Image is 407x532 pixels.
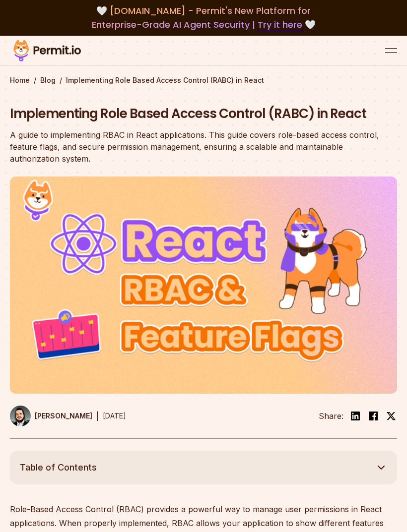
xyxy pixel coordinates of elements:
[319,410,343,422] li: Share:
[10,177,397,394] img: Implementing Role Based Access Control (RABC) in React
[386,411,396,421] img: twitter
[103,412,126,420] time: [DATE]
[10,75,397,85] div: / /
[92,4,311,31] span: [DOMAIN_NAME] - Permit's New Platform for Enterprise-Grade AI Agent Security |
[258,18,302,31] a: Try it here
[35,411,92,421] p: [PERSON_NAME]
[367,410,379,422] img: facebook
[10,406,31,426] img: Gabriel L. Manor
[10,451,397,484] button: Table of Contents
[10,38,84,63] img: Permit logo
[96,410,99,422] div: |
[10,129,391,165] div: A guide to implementing RBAC in React applications. This guide covers role-based access control, ...
[385,45,397,57] button: open menu
[349,410,361,422] img: linkedin
[10,105,391,123] h1: Implementing Role Based Access Control (RABC) in React
[40,75,56,85] a: Blog
[10,4,397,32] div: 🤍 🤍
[10,75,30,85] a: Home
[10,406,92,426] a: [PERSON_NAME]
[20,461,97,474] span: Table of Contents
